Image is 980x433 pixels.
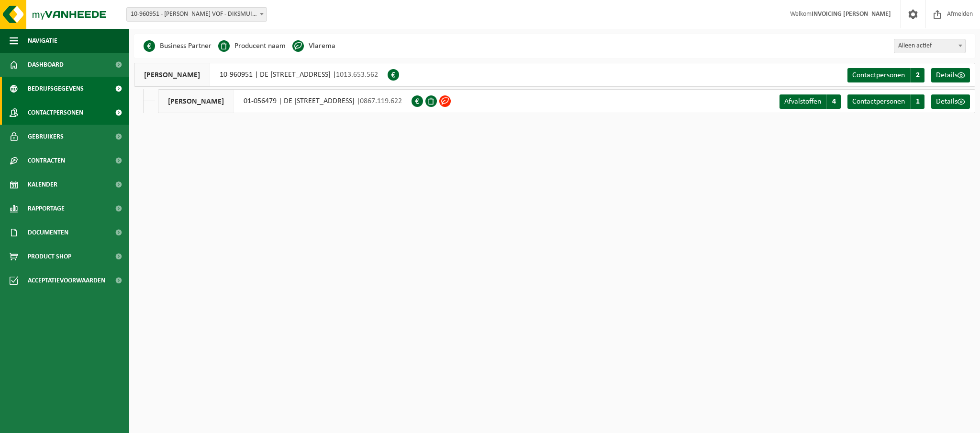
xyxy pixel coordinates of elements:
[360,97,402,105] span: 0867.119.622
[126,7,267,22] span: 10-960951 - BAKKER BERT VOF - DIKSMUIDE
[336,71,378,79] span: 1013.653.562
[28,53,64,77] span: Dashboard
[28,173,57,197] span: Kalender
[292,39,335,53] li: Vlarema
[28,269,105,293] span: Acceptatievoorwaarden
[28,77,84,101] span: Bedrijfsgegevens
[158,90,234,113] span: [PERSON_NAME]
[28,221,68,245] span: Documenten
[28,101,83,125] span: Contactpersonen
[134,63,210,86] span: [PERSON_NAME]
[826,94,841,109] span: 4
[936,71,958,79] span: Details
[28,197,65,221] span: Rapportage
[158,89,412,113] div: 01-056479 | DE [STREET_ADDRESS] |
[894,39,966,53] span: Alleen actief
[894,39,965,53] span: Alleen actief
[812,11,891,18] strong: INVOICING [PERSON_NAME]
[28,149,65,173] span: Contracten
[910,94,924,109] span: 1
[852,71,905,79] span: Contactpersonen
[28,29,57,53] span: Navigatie
[936,98,958,105] span: Details
[931,68,970,82] a: Details
[218,39,286,53] li: Producent naam
[847,94,924,109] a: Contactpersonen 1
[134,63,388,87] div: 10-960951 | DE [STREET_ADDRESS] |
[784,98,821,105] span: Afvalstoffen
[28,245,71,269] span: Product Shop
[852,98,905,105] span: Contactpersonen
[931,94,970,109] a: Details
[28,125,64,149] span: Gebruikers
[780,94,841,109] a: Afvalstoffen 4
[144,39,212,53] li: Business Partner
[847,68,924,82] a: Contactpersonen 2
[127,8,267,21] span: 10-960951 - BAKKER BERT VOF - DIKSMUIDE
[910,68,924,82] span: 2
